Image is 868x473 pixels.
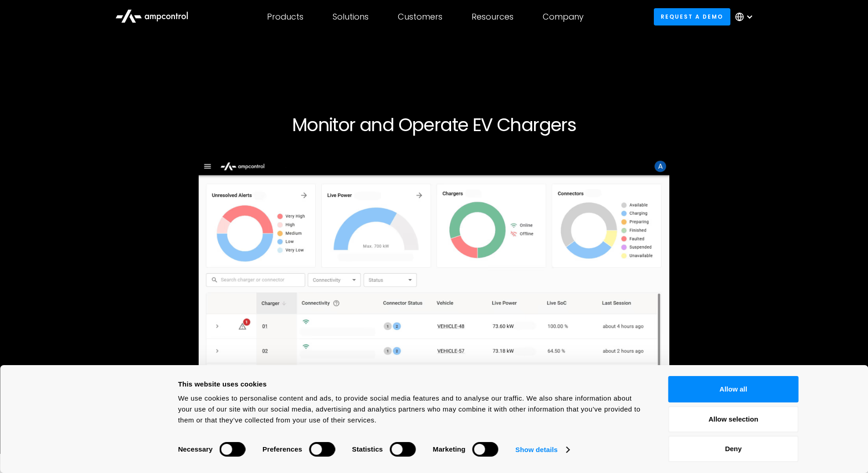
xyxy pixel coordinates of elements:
div: Resources [472,12,514,22]
div: Customers [398,12,442,22]
button: Allow selection [668,406,799,432]
div: We use cookies to personalise content and ads, to provide social media features and to analyse ou... [178,393,648,426]
button: Allow all [668,376,799,402]
div: Company [543,12,584,22]
strong: Marketing [433,445,466,453]
div: Products [267,12,303,22]
a: Show details [515,443,569,457]
img: Ampcontrol Open Charge Point Protocol OCPP Server for EV Fleet Charging [199,158,670,392]
strong: Preferences [262,445,302,453]
div: This website uses cookies [178,379,648,390]
strong: Necessary [178,445,213,453]
legend: Consent Selection [178,438,178,438]
strong: Statistics [352,445,383,453]
a: Request a demo [654,8,730,25]
button: Deny [668,436,799,462]
h1: Monitor and Operate EV Chargers [157,114,711,136]
div: Solutions [333,12,369,22]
